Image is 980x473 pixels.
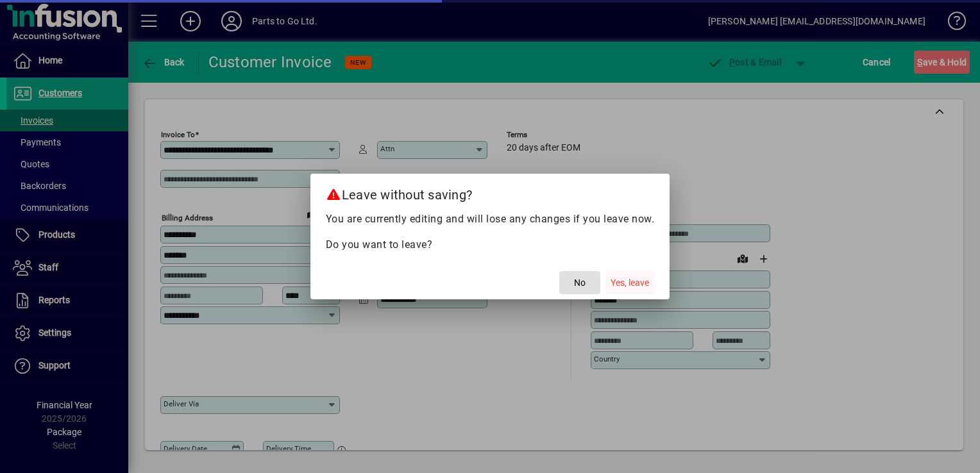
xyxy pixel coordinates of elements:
[326,237,655,253] p: Do you want to leave?
[559,271,600,294] button: No
[310,174,670,211] h2: Leave without saving?
[611,276,649,290] span: Yes, leave
[326,212,655,227] p: You are currently editing and will lose any changes if you leave now.
[574,276,586,290] span: No
[605,271,654,294] button: Yes, leave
